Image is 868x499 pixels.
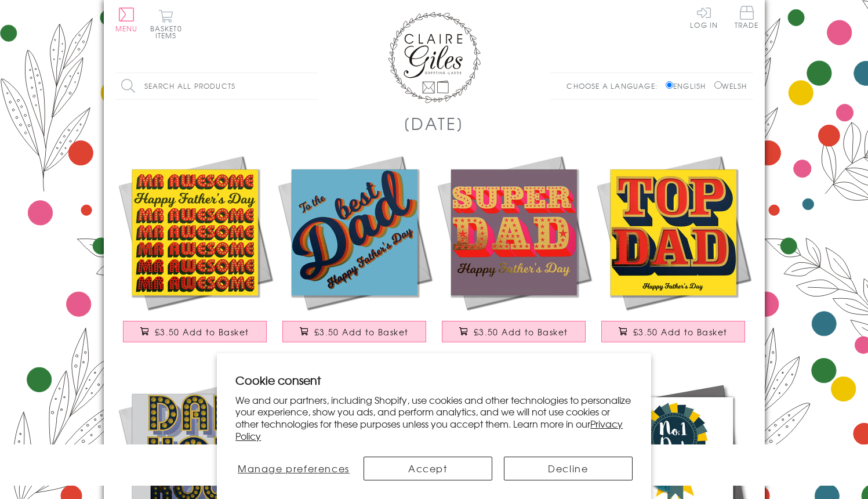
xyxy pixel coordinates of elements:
span: £3.50 Add to Basket [474,326,568,338]
input: Search [307,73,318,99]
span: Trade [735,6,759,28]
button: £3.50 Add to Basket [282,321,426,342]
h1: [DATE] [404,111,464,135]
input: Welsh [714,81,722,89]
a: Privacy Policy [235,417,623,443]
img: Father's Day Card, Super Dad, text foiled in shiny gold [434,153,594,312]
a: Father's Day Card, Super Dad, text foiled in shiny gold £3.50 Add to Basket [434,153,594,354]
span: 0 items [155,23,182,41]
button: Accept [364,457,492,480]
span: Menu [115,23,138,34]
button: £3.50 Add to Basket [442,321,586,342]
span: £3.50 Add to Basket [155,326,249,338]
h2: Cookie consent [235,372,633,388]
img: Father's Day Card, Mr Awesome, text foiled in shiny gold [115,153,275,312]
button: Decline [504,457,633,480]
a: Father's Day Card, Mr Awesome, text foiled in shiny gold £3.50 Add to Basket [115,153,275,354]
a: Log In [690,6,718,28]
span: £3.50 Add to Basket [314,326,409,338]
p: We and our partners, including Shopify, use cookies and other technologies to personalize your ex... [235,394,633,442]
img: Father's Day Card, Top Dad, text foiled in shiny gold [594,153,753,312]
button: Manage preferences [235,457,351,480]
a: Trade [735,6,759,31]
button: £3.50 Add to Basket [601,321,745,342]
img: Father's Day Card, Best Dad, text foiled in shiny gold [275,153,434,312]
label: Welsh [714,81,747,91]
button: £3.50 Add to Basket [123,321,267,342]
a: Father's Day Card, Top Dad, text foiled in shiny gold £3.50 Add to Basket [594,153,753,354]
span: Manage preferences [238,461,350,475]
a: Father's Day Card, Best Dad, text foiled in shiny gold £3.50 Add to Basket [275,153,434,354]
label: English [666,81,711,91]
img: Claire Giles Greetings Cards [388,12,481,103]
input: English [666,81,673,89]
button: Basket0 items [150,9,182,39]
p: Choose a language: [566,81,663,91]
button: Menu [115,8,138,32]
input: Search all products [115,73,318,99]
span: £3.50 Add to Basket [633,326,728,338]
